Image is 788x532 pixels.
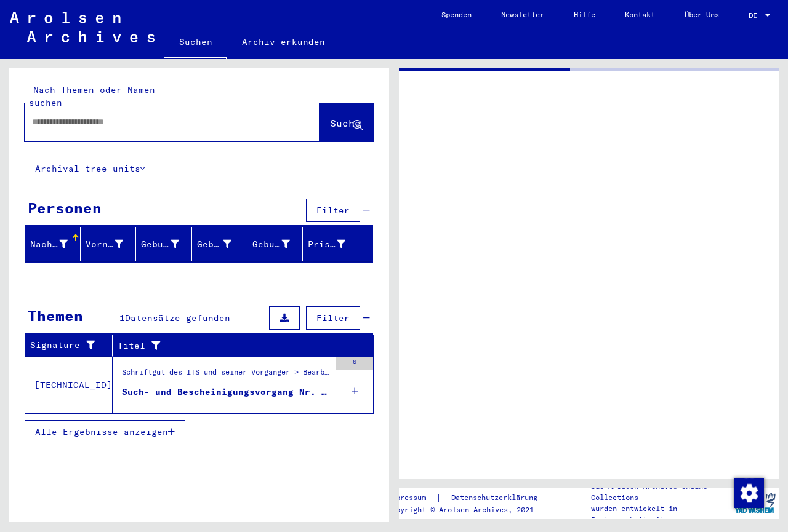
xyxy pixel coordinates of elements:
[122,367,330,384] div: Schriftgut des ITS und seiner Vorgänger > Bearbeitung von Anfragen > Fallbezogene [MEDICAL_DATA] ...
[303,227,372,261] mat-header-cell: Prisoner #
[10,12,155,42] img: Arolsen_neg.svg
[316,205,350,216] span: Filter
[197,234,247,254] div: Geburt‏
[247,227,303,261] mat-header-cell: Geburtsdatum
[320,103,374,141] button: Suche
[25,357,113,413] td: [TECHNICAL_ID]
[308,234,361,254] div: Prisoner #
[591,503,731,525] p: wurden entwickelt in Partnerschaft mit
[330,117,361,129] span: Suche
[28,197,102,219] div: Personen
[30,339,103,352] div: Signature
[252,234,305,254] div: Geburtsdatum
[252,238,290,251] div: Geburtsdatum
[336,357,373,370] div: 6
[28,304,83,327] div: Themen
[122,386,330,399] div: Such- und Bescheinigungsvorgang Nr. 762.397 für [PERSON_NAME] geboren [DEMOGRAPHIC_DATA]
[86,234,139,254] div: Vorname
[387,504,552,515] p: Copyright © Arolsen Archives, 2021
[25,420,185,443] button: Alle Ergebnisse anzeigen
[734,478,764,508] img: Zustimmung ändern
[197,238,231,251] div: Geburt‏
[441,491,552,504] a: Datenschutzerklärung
[308,238,345,251] div: Prisoner #
[749,11,762,20] span: DE
[30,238,68,251] div: Nachname
[387,491,436,504] a: Impressum
[86,238,123,251] div: Vorname
[29,84,155,108] mat-label: Nach Themen oder Namen suchen
[81,227,136,261] mat-header-cell: Vorname
[136,227,191,261] mat-header-cell: Geburtsname
[118,339,349,352] div: Titel
[35,426,168,437] span: Alle Ergebnisse anzeigen
[141,234,194,254] div: Geburtsname
[732,488,778,518] img: yv_logo.png
[306,306,360,330] button: Filter
[25,157,155,180] button: Archival tree units
[30,234,83,254] div: Nachname
[734,478,763,507] div: Zustimmung ändern
[316,312,350,324] span: Filter
[25,227,81,261] mat-header-cell: Nachname
[227,27,340,57] a: Archiv erkunden
[125,312,230,324] span: Datensätze gefunden
[118,336,361,355] div: Titel
[119,312,125,324] span: 1
[30,336,115,355] div: Signature
[164,27,227,59] a: Suchen
[387,491,552,504] div: |
[192,227,247,261] mat-header-cell: Geburt‏
[306,199,360,222] button: Filter
[591,481,731,503] p: Die Arolsen Archives Online-Collections
[141,238,179,251] div: Geburtsname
